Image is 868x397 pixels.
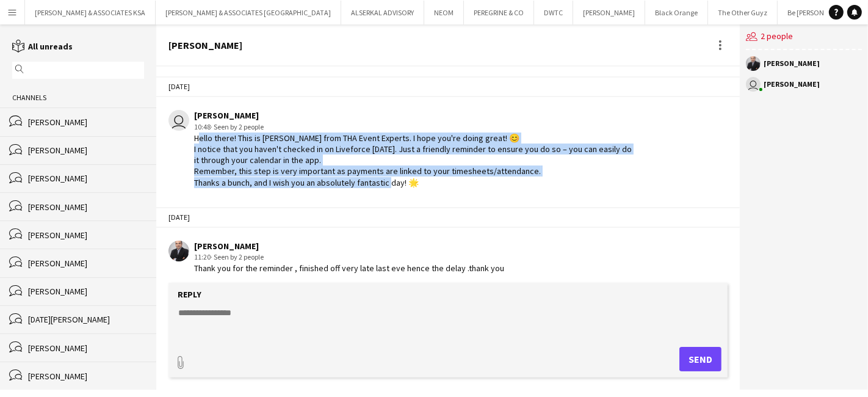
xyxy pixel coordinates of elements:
[28,202,144,213] div: [PERSON_NAME]
[194,241,504,252] div: [PERSON_NAME]
[156,1,341,24] button: [PERSON_NAME] & ASSOCIATES [GEOGRAPHIC_DATA]
[194,263,504,274] div: Thank you for the reminder , finished off very late last eve hence the delay .thank you
[464,1,534,24] button: PEREGRINE & CO
[341,1,424,24] button: ALSERKAL ADVISORY
[28,286,144,297] div: [PERSON_NAME]
[211,122,264,131] span: · Seen by 2 people
[746,24,862,50] div: 2 people
[708,1,778,24] button: The Other Guyz
[679,347,722,371] button: Send
[28,173,144,184] div: [PERSON_NAME]
[424,1,464,24] button: NEOM
[28,230,144,241] div: [PERSON_NAME]
[25,1,156,24] button: [PERSON_NAME] & ASSOCIATES KSA
[778,1,859,24] button: Be [PERSON_NAME]
[573,1,645,24] button: [PERSON_NAME]
[764,81,820,88] div: [PERSON_NAME]
[534,1,573,24] button: DWTC
[194,133,635,188] div: Hello there! This is [PERSON_NAME] from THA Event Experts. I hope you're doing great! 😊 I notice ...
[12,41,73,52] a: All unreads
[28,314,144,325] div: [DATE][PERSON_NAME]
[28,343,144,354] div: [PERSON_NAME]
[194,252,504,263] div: 11:20
[178,289,201,300] label: Reply
[28,371,144,382] div: [PERSON_NAME]
[28,145,144,156] div: [PERSON_NAME]
[28,117,144,128] div: [PERSON_NAME]
[168,40,242,51] div: [PERSON_NAME]
[156,207,740,228] div: [DATE]
[211,252,264,261] span: · Seen by 2 people
[194,122,635,133] div: 10:48
[764,60,820,67] div: [PERSON_NAME]
[28,258,144,269] div: [PERSON_NAME]
[645,1,708,24] button: Black Orange
[194,110,635,121] div: [PERSON_NAME]
[156,76,740,97] div: [DATE]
